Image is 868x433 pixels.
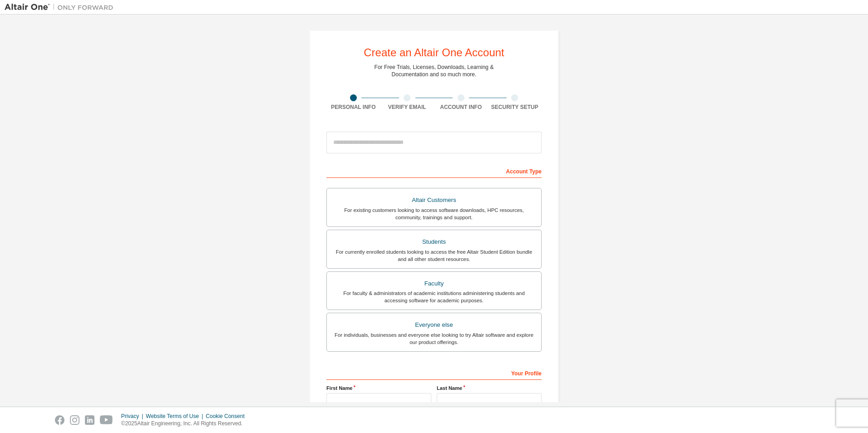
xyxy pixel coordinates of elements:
img: Altair One [5,3,118,12]
img: youtube.svg [100,415,113,425]
img: linkedin.svg [85,415,94,425]
div: For currently enrolled students looking to access the free Altair Student Edition bundle and all ... [332,248,536,263]
div: For existing customers looking to access software downloads, HPC resources, community, trainings ... [332,207,536,221]
div: Everyone else [332,319,536,331]
div: Security Setup [488,103,542,111]
img: facebook.svg [55,415,64,425]
div: Website Terms of Use [146,413,206,420]
label: First Name [326,384,431,392]
div: Personal Info [326,103,380,111]
img: instagram.svg [70,415,79,425]
div: Create an Altair One Account [364,47,504,58]
div: For faculty & administrators of academic institutions administering students and accessing softwa... [332,290,536,304]
div: Verify Email [380,103,434,111]
div: Faculty [332,277,536,290]
div: For individuals, businesses and everyone else looking to try Altair software and explore our prod... [332,331,536,346]
div: Privacy [121,413,146,420]
div: For Free Trials, Licenses, Downloads, Learning & Documentation and so much more. [375,64,494,78]
div: Cookie Consent [206,413,250,420]
div: Altair Customers [332,194,536,207]
p: © 2025 Altair Engineering, Inc. All Rights Reserved. [121,420,250,428]
div: Your Profile [326,365,542,380]
label: Last Name [437,384,542,392]
div: Account Info [434,103,488,111]
div: Students [332,236,536,248]
div: Account Type [326,163,542,178]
